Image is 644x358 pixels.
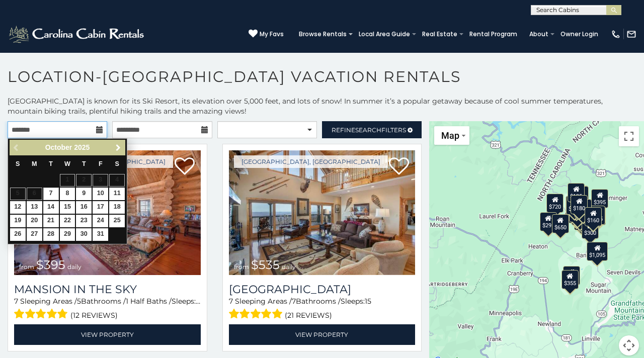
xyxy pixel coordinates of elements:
[14,296,201,322] div: Sleeping Areas / Bathrooms / Sleeps:
[585,207,602,226] div: $160
[76,215,92,227] a: 23
[60,215,75,227] a: 22
[561,270,579,289] div: $355
[10,215,26,227] a: 19
[282,263,296,271] span: daily
[27,215,42,227] a: 20
[234,155,388,168] a: [GEOGRAPHIC_DATA], [GEOGRAPHIC_DATA]
[14,297,18,306] span: 7
[571,195,588,214] div: $180
[566,196,583,215] div: $425
[99,160,103,167] span: Friday
[434,126,469,145] button: Change map style
[45,143,72,151] span: October
[591,189,608,208] div: $395
[93,215,108,227] a: 24
[36,257,65,272] span: $395
[365,297,371,306] span: 15
[32,160,37,167] span: Monday
[60,201,75,214] a: 15
[109,201,125,214] a: 18
[568,183,585,202] div: $125
[60,188,75,200] a: 8
[76,228,92,241] a: 30
[109,188,125,200] a: 11
[229,324,416,345] a: View Property
[27,201,42,214] a: 13
[14,283,201,296] a: Mansion In The Sky
[588,206,605,225] div: $430
[49,160,53,167] span: Tuesday
[93,228,108,241] a: 31
[229,283,416,296] a: [GEOGRAPHIC_DATA]
[126,297,172,306] span: 1 Half Baths /
[27,228,42,241] a: 27
[563,266,580,285] div: $225
[389,156,409,177] a: Add to favorites
[417,27,462,41] a: Real Estate
[546,194,563,213] div: $720
[82,160,86,167] span: Thursday
[587,242,608,261] div: $1,095
[74,143,90,151] span: 2025
[611,29,621,39] img: phone-regular-white.png
[588,206,605,225] div: $435
[539,212,556,231] div: $295
[619,126,639,146] button: Toggle fullscreen view
[555,27,603,41] a: Owner Login
[229,297,233,306] span: 7
[619,335,639,355] button: Map camera controls
[229,296,416,322] div: Sleeping Areas / Bathrooms / Sleeps:
[354,27,415,41] a: Local Area Guide
[70,309,118,322] span: (12 reviews)
[112,141,124,154] a: Next
[234,263,249,271] span: from
[581,220,598,239] div: $300
[10,228,26,241] a: 26
[93,201,108,214] a: 17
[260,30,284,39] span: My Favs
[14,324,201,345] a: View Property
[114,144,122,152] span: Next
[464,27,522,41] a: Rental Program
[43,201,59,214] a: 14
[93,188,108,200] a: 10
[294,27,352,41] a: Browse Rentals
[175,156,195,177] a: Add to favorites
[626,29,636,39] img: mail-regular-white.png
[43,188,59,200] a: 7
[355,126,381,134] span: Search
[249,29,284,39] a: My Favs
[64,160,70,167] span: Wednesday
[229,283,416,296] h3: Southern Star Lodge
[60,228,75,241] a: 29
[565,196,582,215] div: $425
[251,257,280,272] span: $535
[10,201,26,214] a: 12
[332,126,406,134] span: Refine Filters
[43,228,59,241] a: 28
[76,188,92,200] a: 9
[77,297,81,306] span: 5
[109,215,125,227] a: 25
[571,186,588,205] div: $265
[322,121,422,138] a: RefineSearchFilters
[19,263,34,271] span: from
[67,263,82,271] span: daily
[43,215,59,227] a: 21
[16,160,20,167] span: Sunday
[229,150,416,275] a: Southern Star Lodge from $535 daily
[285,309,332,322] span: (21 reviews)
[524,27,553,41] a: About
[8,24,147,44] img: White-1-2.png
[292,297,296,306] span: 7
[551,214,569,233] div: $650
[115,160,119,167] span: Saturday
[441,130,459,141] span: Map
[229,150,416,275] img: Southern Star Lodge
[76,201,92,214] a: 16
